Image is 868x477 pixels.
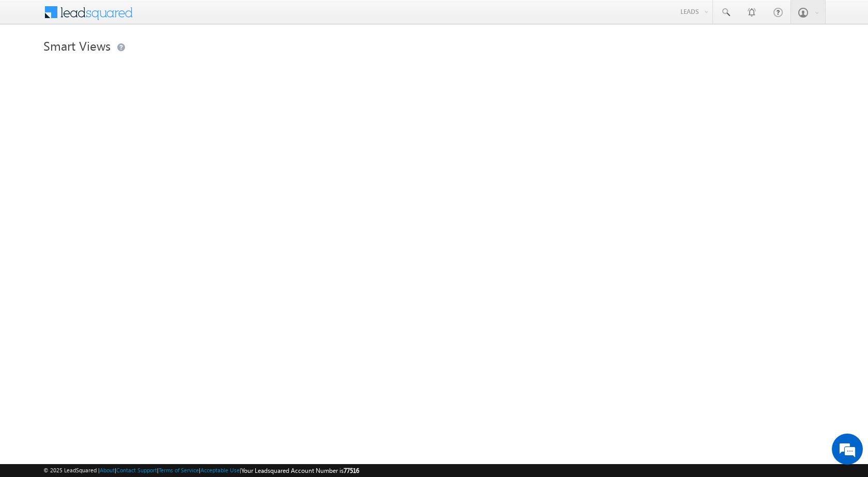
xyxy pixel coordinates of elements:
span: Your Leadsquared Account Number is [241,467,359,474]
span: Smart Views [43,37,111,54]
span: 77516 [344,467,359,474]
a: Contact Support [116,467,157,473]
a: Terms of Service [159,467,199,473]
a: About [100,467,115,473]
a: Acceptable Use [200,467,240,473]
span: © 2025 LeadSquared | | | | | [43,466,359,475]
